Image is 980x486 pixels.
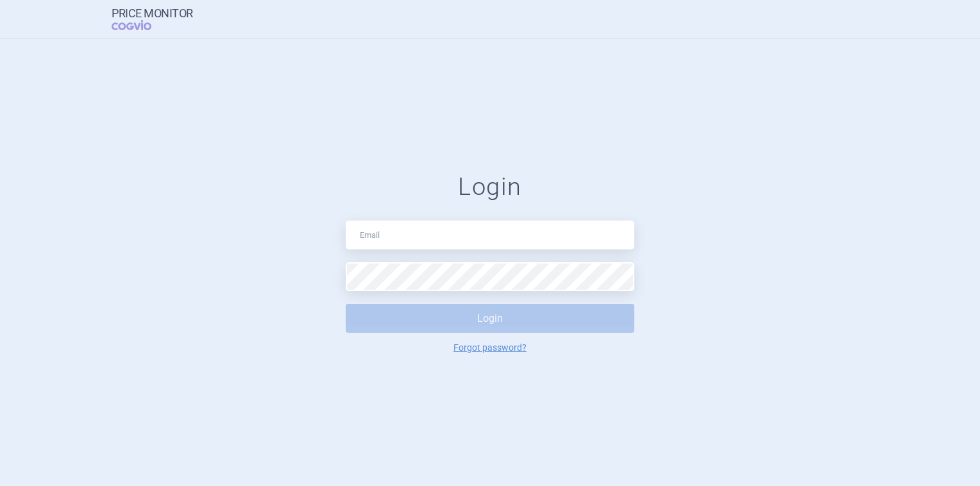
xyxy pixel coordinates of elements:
button: Login [346,304,634,333]
strong: Price Monitor [112,7,193,20]
input: Email [346,221,634,249]
a: Forgot password? [453,343,527,352]
h1: Login [346,172,634,202]
a: Price MonitorCOGVIO [112,7,193,31]
span: COGVIO [112,20,169,30]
